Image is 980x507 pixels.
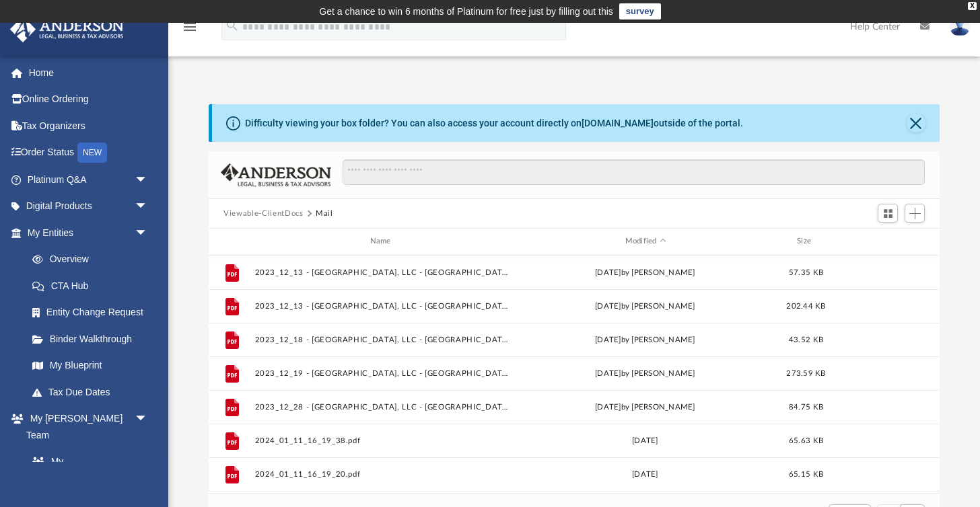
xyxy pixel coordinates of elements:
[255,268,512,277] button: 2023_12_13 - [GEOGRAPHIC_DATA], LLC - [GEOGRAPHIC_DATA] DOR (2).pdf
[9,139,168,167] a: Order StatusNEW
[135,405,162,433] span: arrow_drop_down
[9,219,168,246] a: My Entitiesarrow_drop_down
[517,401,773,413] div: [DATE] by [PERSON_NAME]
[517,266,773,278] div: [DATE] by [PERSON_NAME]
[182,26,198,35] a: menu
[223,208,303,220] button: Viewable-ClientDocs
[255,470,512,479] button: 2024_01_11_16_19_20.pdf
[905,204,925,223] button: Add
[9,86,168,113] a: Online Ordering
[517,334,773,346] div: [DATE] by [PERSON_NAME]
[582,118,654,128] a: [DOMAIN_NAME]
[6,16,128,42] img: Anderson Advisors Platinum Portal
[517,235,773,247] div: Modified
[245,116,743,130] div: Difficulty viewing your box folder? You can also access your account directly on outside of the p...
[255,302,512,311] button: 2023_12_13 - [GEOGRAPHIC_DATA], LLC - [GEOGRAPHIC_DATA] DOR (1).pdf
[225,18,240,33] i: search
[968,2,977,10] div: close
[135,166,162,194] span: arrow_drop_down
[19,379,168,405] a: Tax Due Dates
[787,369,826,377] span: 273.59 KB
[789,336,823,343] span: 43.52 KB
[789,268,823,276] span: 57.35 KB
[789,436,823,444] span: 65.63 KB
[619,3,661,19] a: survey
[77,143,107,163] div: NEW
[19,325,168,352] a: Binder Walkthrough
[9,193,168,220] a: Digital Productsarrow_drop_down
[182,19,198,35] i: menu
[787,302,826,309] span: 202.44 KB
[19,272,168,299] a: CTA Hub
[517,300,773,312] div: [DATE] by [PERSON_NAME]
[209,256,939,494] div: grid
[907,114,925,132] button: Close
[316,208,333,220] button: Mail
[779,235,833,247] div: Size
[215,235,248,247] div: id
[255,369,512,378] button: 2023_12_19 - [GEOGRAPHIC_DATA], LLC - [GEOGRAPHIC_DATA] Business License Service.pdf
[950,17,970,36] img: User Pic
[789,403,823,410] span: 84.75 KB
[255,436,512,445] button: 2024_01_11_16_19_38.pdf
[19,352,162,379] a: My Blueprint
[19,246,168,273] a: Overview
[9,112,168,139] a: Tax Organizers
[255,336,512,344] button: 2023_12_18 - [GEOGRAPHIC_DATA], LLC - [GEOGRAPHIC_DATA] DOR.pdf
[517,468,773,480] div: [DATE]
[319,3,613,19] div: Get a chance to win 6 months of Platinum for free just by filling out this
[9,405,162,448] a: My [PERSON_NAME] Teamarrow_drop_down
[19,299,168,326] a: Entity Change Request
[9,166,168,193] a: Platinum Q&Aarrow_drop_down
[839,235,934,247] div: id
[878,204,898,223] button: Switch to Grid View
[517,434,773,446] div: [DATE]
[789,470,823,477] span: 65.15 KB
[135,219,162,247] span: arrow_drop_down
[517,367,773,379] div: [DATE] by [PERSON_NAME]
[255,403,512,412] button: 2023_12_28 - [GEOGRAPHIC_DATA], LLC - [GEOGRAPHIC_DATA] DOR.pdf
[254,235,511,247] div: Name
[135,193,162,221] span: arrow_drop_down
[9,59,168,86] a: Home
[343,159,925,185] input: Search files and folders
